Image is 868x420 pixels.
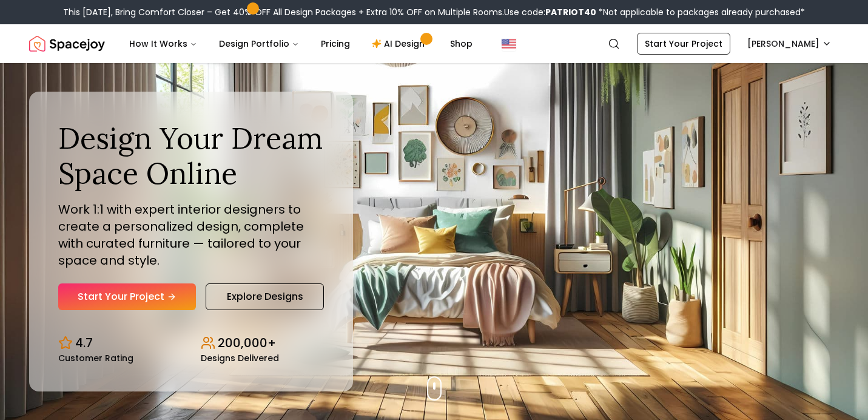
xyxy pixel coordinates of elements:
small: Designs Delivered [201,354,279,362]
button: Design Portfolio [209,32,309,56]
small: Customer Rating [58,354,133,362]
a: Start Your Project [58,283,196,310]
button: How It Works [119,32,207,56]
nav: Global [29,24,839,63]
span: Use code: [504,6,596,18]
a: Explore Designs [206,283,324,310]
b: PATRIOT40 [545,6,596,18]
h1: Design Your Dream Space Online [58,121,324,191]
div: This [DATE], Bring Comfort Closer – Get 40% OFF All Design Packages + Extra 10% OFF on Multiple R... [63,6,805,18]
p: 200,000+ [218,334,276,351]
a: Start Your Project [637,33,730,55]
div: Design stats [58,325,324,362]
a: AI Design [362,32,438,56]
a: Pricing [311,32,360,56]
a: Shop [440,32,482,56]
p: Work 1:1 with expert interior designers to create a personalized design, complete with curated fu... [58,201,324,269]
button: [PERSON_NAME] [740,33,839,55]
img: United States [502,36,516,51]
img: Spacejoy Logo [29,32,105,56]
span: *Not applicable to packages already purchased* [596,6,805,18]
nav: Main [119,32,482,56]
p: 4.7 [75,334,93,351]
a: Spacejoy [29,32,105,56]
